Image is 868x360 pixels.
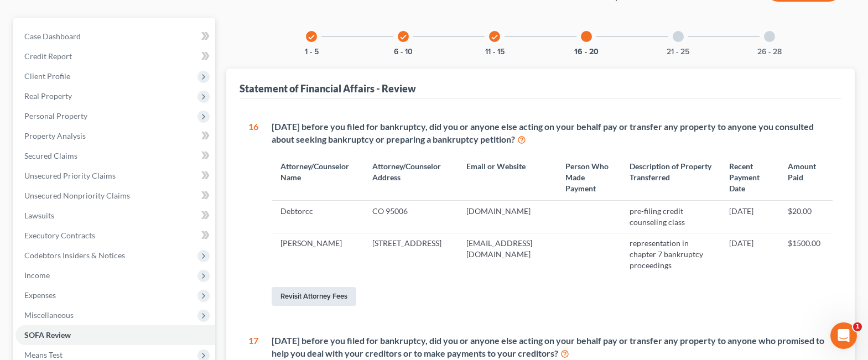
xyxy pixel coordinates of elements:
span: Personal Property [24,111,87,121]
span: Property Analysis [24,131,86,140]
th: Recent Payment Date [720,154,779,200]
button: 16 - 20 [574,48,599,56]
td: representation in chapter 7 bankruptcy proceedings [621,233,720,276]
th: Email or Website [458,154,557,200]
span: Credit Report [24,51,72,61]
th: Amount Paid [779,154,833,200]
button: 1 - 5 [305,48,319,56]
span: Unsecured Priority Claims [24,171,116,180]
span: Codebtors Insiders & Notices [24,251,125,260]
a: Case Dashboard [15,27,215,46]
i: check [491,33,498,41]
div: 16 [248,121,258,308]
a: Executory Contracts [15,226,215,246]
td: [DATE] [720,201,779,233]
th: Attorney/Counselor Name [272,154,363,200]
span: Secured Claims [24,151,77,160]
a: Unsecured Nonpriority Claims [15,186,215,206]
a: Property Analysis [15,126,215,146]
a: Lawsuits [15,206,215,226]
th: Person Who Made Payment [557,154,621,200]
span: Case Dashboard [24,32,81,41]
span: Real Property [24,91,72,101]
a: SOFA Review [15,325,215,345]
iframe: Intercom live chat [830,322,857,349]
td: CO 95006 [363,201,458,233]
td: [STREET_ADDRESS] [363,233,458,276]
span: Lawsuits [24,211,54,220]
span: Income [24,270,50,280]
span: SOFA Review [24,330,71,340]
td: Debtorcc [272,201,363,233]
th: Attorney/Counselor Address [363,154,458,200]
a: Unsecured Priority Claims [15,166,215,186]
div: Statement of Financial Affairs - Review [240,82,416,95]
div: [DATE] before you filed for bankruptcy, did you or anyone else acting on your behalf pay or trans... [272,335,833,360]
span: 1 [853,322,862,331]
button: 6 - 10 [394,48,413,56]
span: Expenses [24,290,56,300]
td: $20.00 [779,201,833,233]
a: Credit Report [15,46,215,66]
td: pre-filing credit counseling class [621,201,720,233]
button: 26 - 28 [757,48,782,56]
span: Executory Contracts [24,231,95,240]
td: [DOMAIN_NAME] [458,201,557,233]
div: [DATE] before you filed for bankruptcy, did you or anyone else acting on your behalf pay or trans... [272,121,833,146]
td: $1500.00 [779,233,833,276]
a: Secured Claims [15,146,215,166]
i: check [399,33,407,41]
a: Revisit Attorney Fees [272,287,356,306]
span: Means Test [24,350,63,359]
span: Unsecured Nonpriority Claims [24,191,130,200]
button: 21 - 25 [667,48,689,56]
button: 11 - 15 [485,48,505,56]
span: Miscellaneous [24,310,74,320]
td: [EMAIL_ADDRESS][DOMAIN_NAME] [458,233,557,276]
td: [PERSON_NAME] [272,233,363,276]
i: check [308,33,315,41]
td: [DATE] [720,233,779,276]
th: Description of Property Transferred [621,154,720,200]
span: Client Profile [24,71,70,81]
